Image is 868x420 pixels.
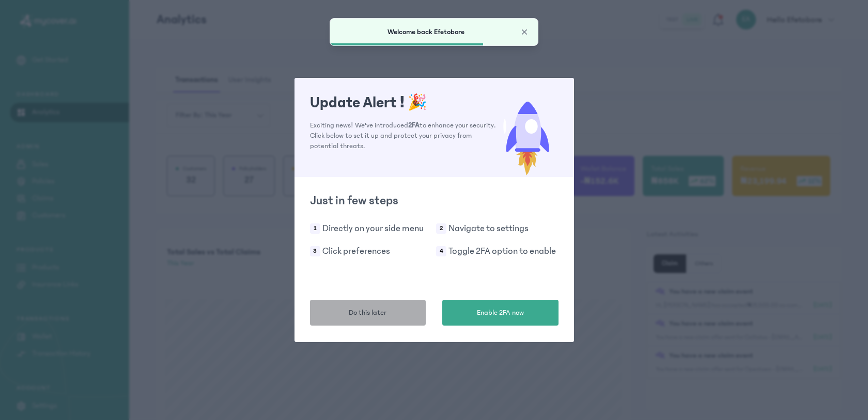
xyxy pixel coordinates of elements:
[436,223,446,234] span: 2
[448,221,529,236] p: Navigate to settings
[310,192,559,209] h2: Just in few steps
[310,120,497,151] p: Exciting news! We've introduced to enhance your security. Click below to set it up and protect yo...
[310,246,320,256] span: 3
[519,27,530,37] button: Close
[448,244,556,259] p: Toggle 2FA option to enable
[408,121,420,130] span: 2FA
[436,246,446,256] span: 4
[322,244,390,259] p: Click preferences
[310,300,426,326] button: Do this later
[349,308,386,318] span: Do this later
[477,308,524,318] span: Enable 2FA now
[442,300,559,326] button: Enable 2FA now
[408,94,427,111] span: 🎉
[310,223,320,234] span: 1
[310,93,497,112] h1: Update Alert !
[388,28,464,36] span: Welcome back Efetobore
[322,221,424,236] p: Directly on your side menu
